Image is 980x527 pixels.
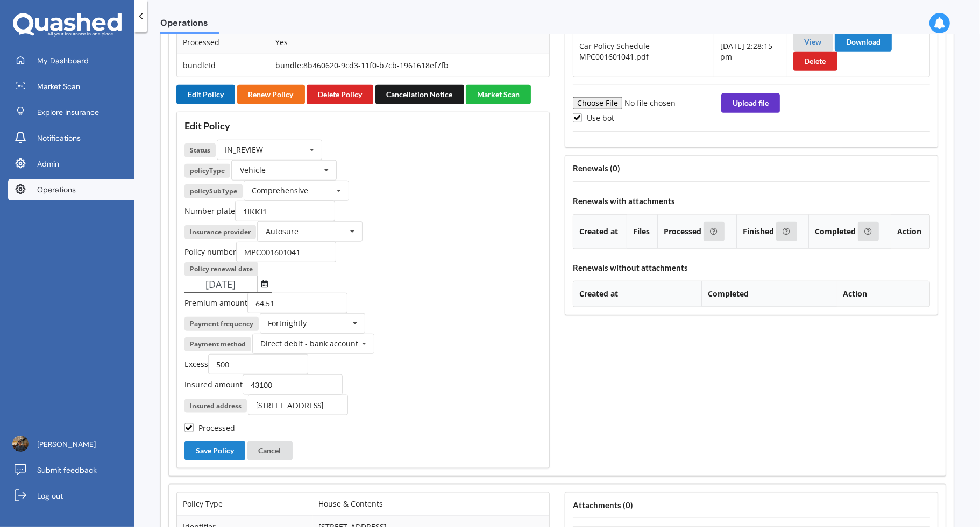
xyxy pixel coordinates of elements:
[8,76,134,97] a: Market Scan
[657,215,736,249] th: Processed
[177,493,313,515] td: Policy Type
[184,337,251,351] div: Payment method
[37,465,97,475] span: Submit feedback
[313,493,549,515] td: House & Contents
[184,399,247,413] div: Insured address
[573,196,930,206] h4: Renewals with attachments
[184,247,236,257] label: Policy number
[268,320,307,327] div: Fortnightly
[835,32,892,52] button: Download
[225,146,263,154] div: IN_REVIEW
[184,380,243,390] label: Insured amount
[184,225,256,239] div: Insurance provider
[37,133,81,143] span: Notifications
[8,127,134,149] a: Notifications
[260,340,358,348] div: Direct debit - bank account
[573,263,930,273] h4: Renewals without attachments
[252,187,308,194] div: Comprehensive
[573,163,930,174] h4: Renewals ( 0 )
[573,215,627,249] th: Created at
[269,54,549,77] td: bundle:8b460620-9cd3-11f0-b7cb-1961618ef7fb
[160,18,219,32] span: Operations
[573,281,701,307] th: Created at
[257,276,272,292] button: Select date
[37,55,89,66] span: My Dashboard
[793,52,837,71] button: Delete
[573,26,714,77] td: Car Policy Schedule MPC001601041.pdf
[184,298,247,308] label: Premium amount
[37,158,59,169] span: Admin
[176,85,235,104] button: Edit Policy
[237,85,305,104] button: Renew Policy
[307,85,373,104] button: Delete Policy
[177,31,269,54] td: Processed
[714,26,787,77] td: [DATE] 2:28:15 pm
[177,54,269,77] td: bundleId
[184,184,243,198] div: policySubType
[248,395,348,415] input: Enter a location
[184,423,235,432] label: Processed
[37,107,99,118] span: Explore insurance
[184,206,235,216] label: Number plate
[8,102,134,123] a: Explore insurance
[736,215,808,249] th: Finished
[240,167,266,174] div: Vehicle
[37,439,96,450] span: [PERSON_NAME]
[184,359,208,370] label: Excess
[184,262,258,276] div: Policy renewal date
[8,50,134,71] a: My Dashboard
[8,459,134,481] a: Submit feedback
[721,93,780,113] button: Upload file
[8,153,134,175] a: Admin
[247,441,293,460] button: Cancel
[808,215,891,249] th: Completed
[266,228,299,235] div: Autosure
[184,441,245,460] button: Save Policy
[466,85,531,104] button: Market Scan
[184,317,259,331] div: Payment frequency
[37,81,80,92] span: Market Scan
[627,215,657,249] th: Files
[573,500,930,510] h4: Attachments ( 0 )
[573,113,614,122] label: Use bot
[891,215,929,249] th: Action
[12,436,29,452] img: ACg8ocJLa-csUtcL-80ItbA20QSwDJeqfJvWfn8fgM9RBEIPTcSLDHdf=s96-c
[8,434,134,455] a: [PERSON_NAME]
[8,179,134,200] a: Operations
[37,184,76,195] span: Operations
[37,490,63,501] span: Log out
[805,37,822,46] a: View
[793,32,833,52] button: View
[701,281,836,307] th: Completed
[8,485,134,507] a: Log out
[375,85,464,104] button: Cancellation Notice
[269,31,549,54] td: Yes
[184,164,230,178] div: policyType
[184,120,542,132] h3: Edit Policy
[837,281,930,307] th: Action
[184,143,216,157] div: Status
